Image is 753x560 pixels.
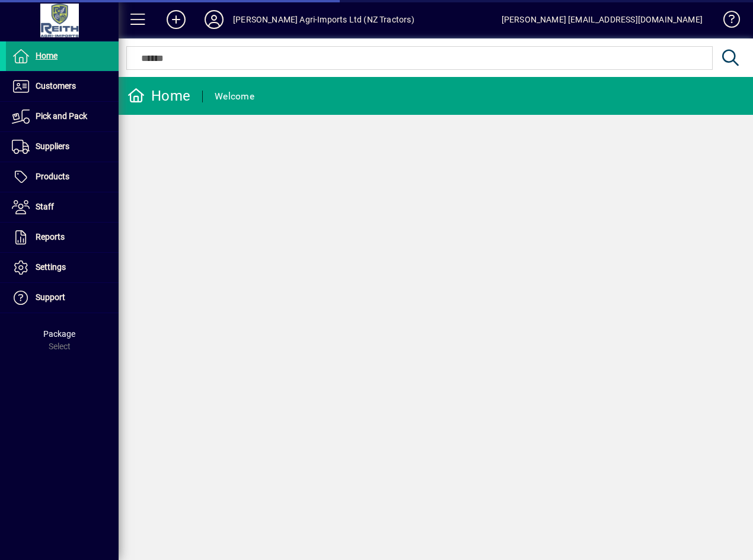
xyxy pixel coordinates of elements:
[6,192,119,222] a: Staff
[36,292,65,302] span: Support
[36,81,76,91] span: Customers
[36,262,66,272] span: Settings
[233,10,414,29] div: [PERSON_NAME] Agri-Imports Ltd (NZ Tractors)
[6,102,119,131] a: Pick and Pack
[6,223,119,252] a: Reports
[6,253,119,282] a: Settings
[36,111,87,121] span: Pick and Pack
[36,232,65,242] span: Reports
[6,162,119,192] a: Products
[714,2,738,41] a: Knowledge Base
[157,9,195,30] button: Add
[36,141,69,151] span: Suppliers
[502,10,703,29] div: [PERSON_NAME] [EMAIL_ADDRESS][DOMAIN_NAME]
[127,86,190,105] div: Home
[6,72,119,101] a: Customers
[6,132,119,162] a: Suppliers
[6,283,119,313] a: Support
[195,9,233,30] button: Profile
[36,202,54,211] span: Staff
[43,329,75,339] span: Package
[215,87,254,106] div: Welcome
[36,172,69,181] span: Products
[36,51,58,60] span: Home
